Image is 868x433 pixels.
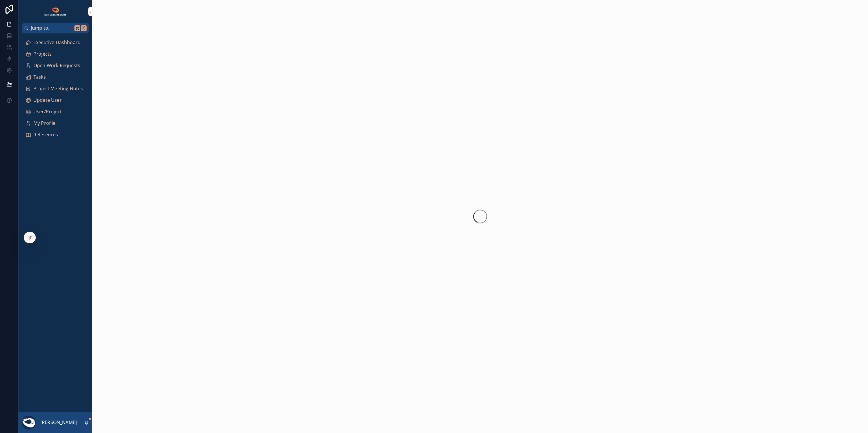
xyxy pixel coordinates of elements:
[33,74,46,81] span: Tasks
[22,84,89,94] a: Project Meeting Notes
[33,97,62,104] span: Update User
[22,72,89,82] a: Tasks
[40,419,77,426] p: [PERSON_NAME]
[22,23,89,33] button: Jump to...K
[22,118,89,129] a: My Profile
[33,131,58,139] span: References
[33,120,56,127] span: My Profile
[22,130,89,140] a: References
[22,37,89,48] a: Executive Dashboard
[33,108,62,116] span: User/Project
[18,33,92,148] div: scrollable content
[33,85,83,93] span: Project Meeting Notes
[22,95,89,106] a: Update User
[44,7,67,16] img: App logo
[33,39,81,46] span: Executive Dashboard
[22,61,89,71] a: Open Work Requests
[31,25,72,32] span: Jump to...
[22,49,89,59] a: Projects
[81,26,86,31] span: K
[33,62,80,69] span: Open Work Requests
[33,50,52,58] span: Projects
[22,107,89,117] a: User/Project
